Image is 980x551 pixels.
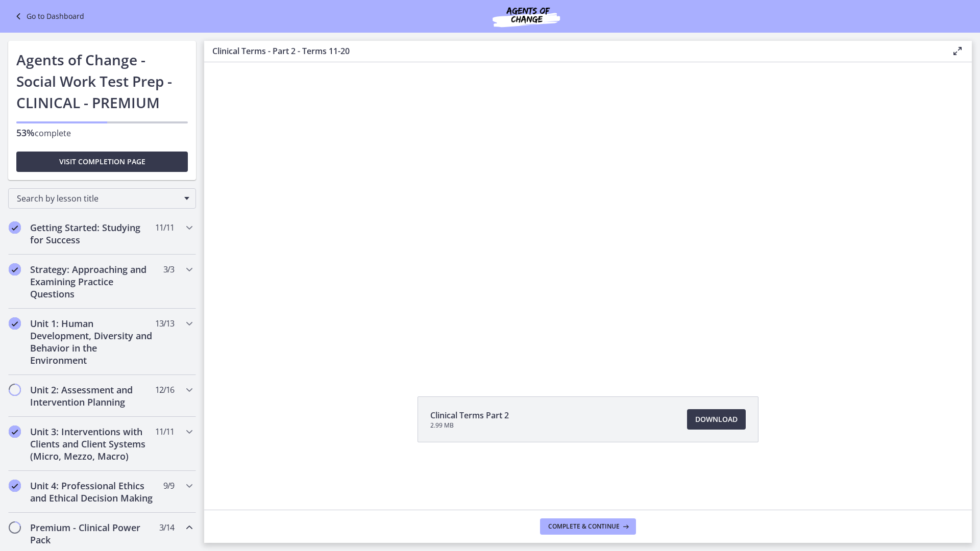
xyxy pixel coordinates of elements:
[30,263,155,300] h2: Strategy: Approaching and Examining Practice Questions
[9,317,21,330] i: Completed
[30,384,155,408] h2: Unit 2: Assessment and Intervention Planning
[30,221,155,246] h2: Getting Started: Studying for Success
[695,413,738,425] span: Download
[16,127,35,139] span: 53%
[12,10,84,22] a: Go to Dashboard
[9,221,21,234] i: Completed
[155,384,174,396] span: 12 / 16
[548,522,620,531] span: Complete & continue
[159,521,174,534] span: 3 / 14
[155,425,174,438] span: 11 / 11
[30,317,155,366] h2: Unit 1: Human Development, Diversity and Behavior in the Environment
[9,480,21,492] i: Completed
[30,480,155,504] h2: Unit 4: Professional Ethics and Ethical Decision Making
[30,521,155,546] h2: Premium - Clinical Power Pack
[155,317,174,330] span: 13 / 13
[9,263,21,275] i: Completed
[9,425,21,438] i: Completed
[212,45,935,57] h3: Clinical Terms - Part 2 - Terms 11-20
[17,193,179,204] span: Search by lesson title
[687,409,746,430] a: Download
[430,421,509,430] span: 2.99 MB
[163,263,174,275] span: 3 / 3
[16,127,188,139] p: complete
[16,49,188,113] h1: Agents of Change - Social Work Test Prep - CLINICAL - PREMIUM
[59,156,145,168] span: Visit completion page
[204,62,972,373] iframe: Video Lesson
[465,4,587,29] img: Agents of Change
[155,221,174,234] span: 11 / 11
[30,425,155,462] h2: Unit 3: Interventions with Clients and Client Systems (Micro, Mezzo, Macro)
[540,518,636,535] button: Complete & continue
[16,152,188,172] button: Visit completion page
[8,188,196,209] div: Search by lesson title
[430,409,509,421] span: Clinical Terms Part 2
[163,480,174,492] span: 9 / 9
